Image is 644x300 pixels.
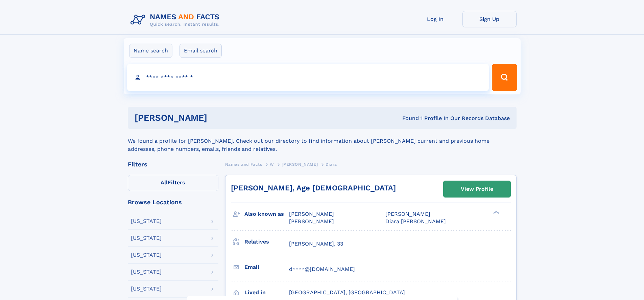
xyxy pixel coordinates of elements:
[128,11,225,29] img: Logo Names and Facts
[289,240,343,248] a: [PERSON_NAME], 33
[492,64,517,91] button: Search Button
[444,181,510,197] a: View Profile
[244,287,289,298] h3: Lived in
[128,129,517,153] div: We found a profile for [PERSON_NAME]. Check out our directory to find information about [PERSON_N...
[282,160,318,168] a: [PERSON_NAME]
[282,162,318,167] span: [PERSON_NAME]
[289,211,334,217] span: [PERSON_NAME]
[270,162,274,167] span: W
[270,160,274,168] a: W
[135,114,305,122] h1: [PERSON_NAME]
[289,289,405,296] span: [GEOGRAPHIC_DATA], [GEOGRAPHIC_DATA]
[128,161,218,167] div: Filters
[131,252,162,258] div: [US_STATE]
[326,162,337,167] span: Diara
[385,218,446,225] span: Diara [PERSON_NAME]
[289,218,334,225] span: [PERSON_NAME]
[129,44,172,58] label: Name search
[128,175,218,191] label: Filters
[462,11,517,27] a: Sign Up
[408,11,462,27] a: Log In
[131,218,162,224] div: [US_STATE]
[131,286,162,292] div: [US_STATE]
[244,208,289,220] h3: Also known as
[131,235,162,241] div: [US_STATE]
[305,115,510,122] div: Found 1 Profile In Our Records Database
[180,44,222,58] label: Email search
[127,64,489,91] input: search input
[244,236,289,248] h3: Relatives
[461,181,493,197] div: View Profile
[161,179,168,186] span: All
[128,199,218,205] div: Browse Locations
[385,211,430,217] span: [PERSON_NAME]
[225,160,262,168] a: Names and Facts
[231,184,396,192] a: [PERSON_NAME], Age [DEMOGRAPHIC_DATA]
[131,269,162,275] div: [US_STATE]
[492,210,500,215] div: ❯
[244,261,289,273] h3: Email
